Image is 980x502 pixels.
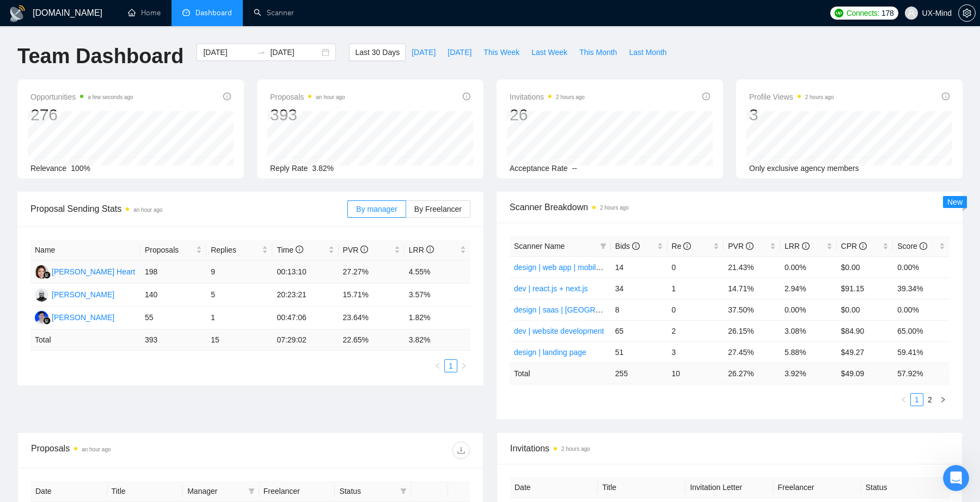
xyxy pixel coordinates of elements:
td: 198 [140,261,206,284]
span: filter [600,243,607,249]
div: joined the conversation [66,279,166,289]
div: We'll be back online in 1 hour You'll get replies here and to . [17,219,170,262]
li: Next Page [457,359,470,372]
td: 1.82% [405,307,470,329]
span: Bids [615,242,640,250]
span: info-circle [296,246,303,253]
span: info-circle [859,242,867,250]
td: 37.50% [724,299,780,320]
td: 0.00% [780,256,837,278]
span: to [257,48,266,57]
span: left [434,363,441,369]
img: gigradar-bm.png [43,271,51,279]
div: [PERSON_NAME] [52,289,114,301]
button: right [457,359,470,372]
td: 2.94% [780,278,837,299]
button: [DATE] [406,44,442,61]
span: Acceptance Rate [510,164,568,173]
span: dashboard [182,9,190,16]
th: Date [510,477,598,498]
span: filter [398,483,409,499]
span: Opportunities [30,90,133,103]
span: Invitations [510,442,949,455]
td: 65.00% [893,320,950,341]
td: 21.43% [724,256,780,278]
td: 0 [667,299,724,320]
img: Profile image for Nazar [52,279,63,290]
iframe: Intercom live chat [943,465,969,491]
div: 26 [510,105,585,125]
span: New [947,198,963,206]
span: LRR [409,246,434,254]
span: Manager [187,485,244,497]
button: Home [170,8,191,28]
span: Last Month [629,46,666,58]
span: filter [598,238,609,254]
th: Freelancer [259,481,335,502]
time: an hour ago [133,207,162,213]
span: By manager [356,205,397,213]
span: LRR [785,242,810,250]
td: 5.88% [780,341,837,363]
li: Next Page [936,393,950,406]
td: 3.82 % [405,329,470,351]
span: info-circle [426,246,434,253]
div: Close [191,8,211,27]
span: user [908,9,915,17]
td: 57.92 % [893,363,950,384]
time: an hour ago [316,94,345,100]
td: 20:23:21 [272,284,338,307]
span: filter [400,488,407,494]
li: Previous Page [897,393,910,406]
time: an hour ago [82,446,111,452]
span: [DATE] [448,46,471,58]
td: 3 [667,341,724,363]
input: Start date [203,46,253,58]
td: 14 [611,256,667,278]
button: [DATE] [442,44,477,61]
td: 34 [611,278,667,299]
a: setting [958,9,976,17]
span: Connects: [847,7,879,19]
div: Hey there! 👋 How can I assist you [DATE]? 😊 [17,90,138,112]
td: 55 [140,307,206,329]
time: 2 hours ago [600,205,629,211]
img: logo [9,5,26,22]
span: right [461,363,467,369]
button: go back [7,8,28,28]
a: 1 [911,394,923,406]
div: Please allow me a couple of minutes to check everything in detail 🖥️🔍 [17,330,170,352]
td: 65 [611,320,667,341]
td: 1 [206,307,272,329]
td: 39.34% [893,278,950,299]
div: Proposals [31,442,250,459]
span: info-circle [360,246,368,253]
span: Reply Rate [270,164,308,173]
td: 27.45% [724,341,780,363]
img: Profile image for AI Assistant from GigRadar 📡 [31,9,48,27]
span: PVR [728,242,754,250]
span: info-circle [802,242,810,250]
td: 15 [206,329,272,351]
span: 3.82% [312,164,334,173]
span: info-circle [920,242,927,250]
span: Proposal Sending Stats [30,202,347,216]
b: [EMAIL_ADDRESS][DOMAIN_NAME] [17,241,102,261]
div: info@ux-mind.pro says… [9,127,209,213]
td: 393 [140,329,206,351]
td: $49.27 [837,341,893,363]
div: Since you’re already on a template bidder plan with credits, enabling [PERSON_NAME] AI doesn’t re... [17,366,170,440]
button: Last Week [525,44,573,61]
div: [DATE] [9,69,209,84]
span: CPR [841,242,867,250]
span: info-circle [463,93,470,100]
span: info-circle [223,93,231,100]
a: YB[PERSON_NAME] [35,290,114,298]
span: Score [897,242,927,250]
span: right [940,396,946,403]
td: $84.90 [837,320,893,341]
th: Title [598,477,685,498]
span: swap-right [257,48,266,57]
span: By Freelancer [414,205,462,213]
th: Title [107,481,183,502]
